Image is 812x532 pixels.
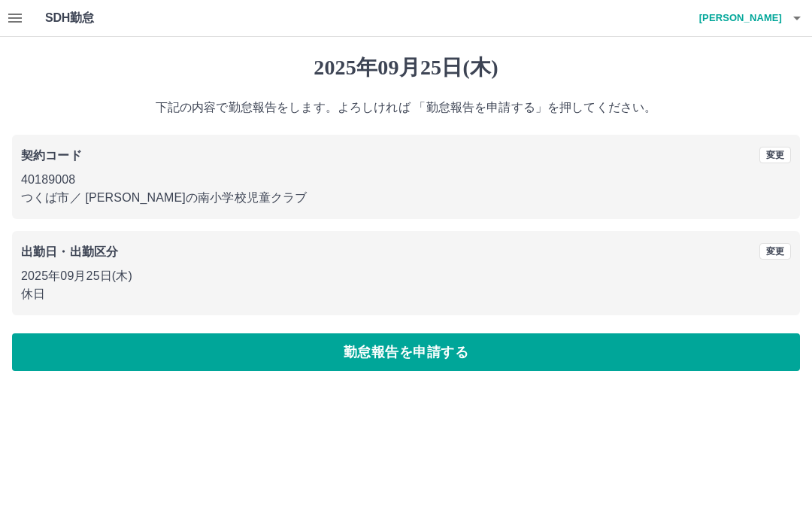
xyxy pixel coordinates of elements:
[21,285,791,303] p: 休日
[21,189,791,207] p: つくば市 ／ [PERSON_NAME]の南小学校児童クラブ
[12,333,800,371] button: 勤怠報告を申請する
[759,147,791,163] button: 変更
[21,267,791,285] p: 2025年09月25日(木)
[21,171,791,189] p: 40189008
[12,99,800,117] p: 下記の内容で勤怠報告をします。よろしければ 「勤怠報告を申請する」を押してください。
[21,245,118,258] b: 出勤日・出勤区分
[759,243,791,260] button: 変更
[12,55,800,81] h1: 2025年09月25日(木)
[21,149,82,162] b: 契約コード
